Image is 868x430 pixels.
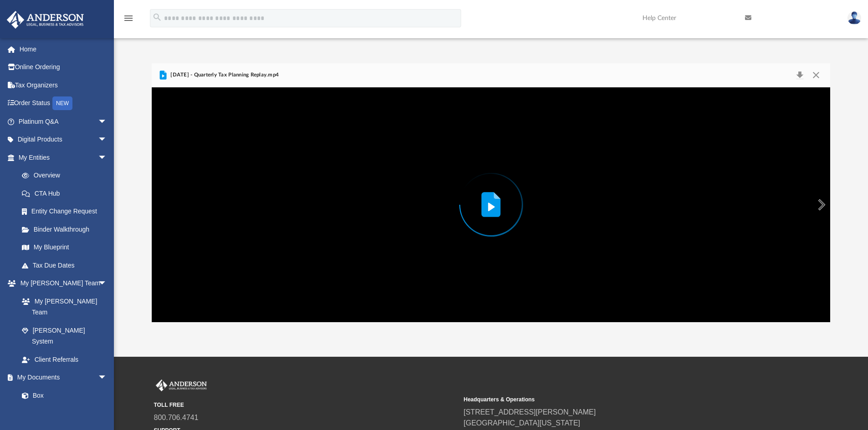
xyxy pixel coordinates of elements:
a: CTA Hub [13,184,121,202]
span: arrow_drop_down [98,131,116,149]
a: Home [6,40,121,58]
a: My Documentsarrow_drop_down [6,369,116,387]
a: My Entitiesarrow_drop_down [6,148,121,167]
button: Close [808,69,824,81]
div: NEW [52,96,72,110]
a: Online Ordering [6,58,121,76]
a: Overview [13,167,121,185]
a: Entity Change Request [13,202,121,221]
a: Digital Productsarrow_drop_down [6,131,121,149]
a: Client Referrals [13,350,116,369]
span: arrow_drop_down [98,369,116,387]
span: arrow_drop_down [98,112,116,131]
a: Order StatusNEW [6,94,121,113]
a: My [PERSON_NAME] Teamarrow_drop_down [6,274,116,293]
a: Box [13,386,112,405]
button: Next File [811,192,831,218]
span: arrow_drop_down [98,274,116,293]
a: [PERSON_NAME] System [13,321,116,350]
small: Headquarters & Operations [464,395,767,404]
a: Platinum Q&Aarrow_drop_down [6,112,121,131]
img: Anderson Advisors Platinum Portal [4,11,87,29]
a: My [PERSON_NAME] Team [13,292,112,321]
img: Anderson Advisors Platinum Portal [154,379,209,391]
a: Tax Organizers [6,76,121,94]
a: [GEOGRAPHIC_DATA][US_STATE] [464,419,580,427]
a: Binder Walkthrough [13,220,121,238]
a: [STREET_ADDRESS][PERSON_NAME] [464,408,596,416]
a: Tax Due Dates [13,256,121,274]
div: Preview [152,63,831,322]
a: My Blueprint [13,238,116,257]
span: [DATE] - Quarterly Tax Planning Replay.mp4 [169,71,279,79]
small: TOLL FREE [154,401,457,409]
a: 800.706.4741 [154,414,199,421]
i: search [152,12,162,22]
button: Download [791,69,808,81]
i: menu [123,13,134,24]
a: menu [123,17,134,24]
img: User Pic [847,11,861,25]
span: arrow_drop_down [98,148,116,167]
